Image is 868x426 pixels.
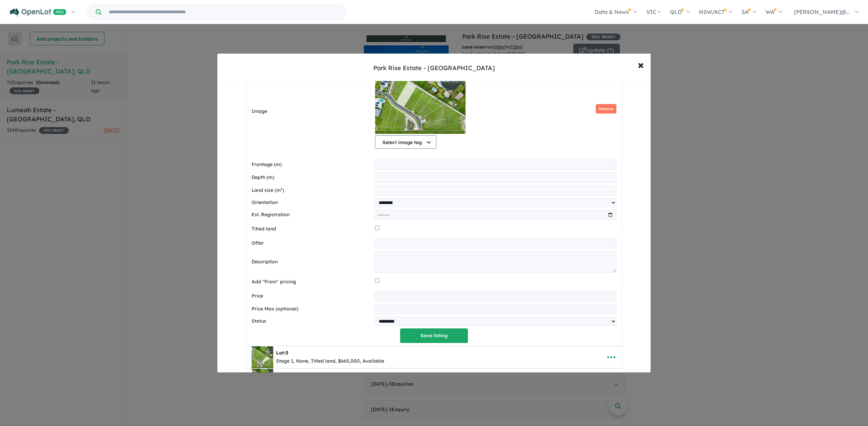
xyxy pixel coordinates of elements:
b: Lot: [276,372,288,378]
span: [PERSON_NAME]@... [794,8,850,15]
img: Openlot PRO Logo White [10,8,66,17]
span: 6 [285,372,288,378]
label: Status [252,317,372,325]
label: Description [252,258,372,266]
label: Image [252,107,372,116]
label: Price [252,292,372,300]
button: Select image tag [375,135,436,149]
label: Land size (m²) [252,186,372,195]
button: Remove [596,104,616,114]
label: Add "From" pricing [252,278,372,286]
label: Orientation [252,199,372,207]
label: Price Max (optional) [252,305,372,313]
span: 5 [285,350,288,356]
label: Frontage (m) [252,161,372,169]
button: Save listing [400,328,468,343]
input: Try estate name, suburb, builder or developer [103,5,344,19]
img: Park%20Rise%20Estate%20-%20Bli%20Bli%20-%20Lot%205___1744326647.jpg [252,346,273,368]
b: Lot: [276,350,288,356]
label: Est. Registration [252,211,372,219]
label: Titled land [252,225,372,233]
div: Stage 1, None, Titled land, $665,000, Available [276,357,384,365]
img: Park Rise Estate - Bli Bli - Lot 2 [375,66,466,134]
img: Park%20Rise%20Estate%20-%20Bli%20Bli%20-%20Lot%206___1753756626.jpg [252,369,273,390]
div: Park Rise Estate - [GEOGRAPHIC_DATA] [373,64,495,73]
label: Depth (m) [252,174,372,182]
label: Offer [252,239,372,247]
span: × [638,57,644,72]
